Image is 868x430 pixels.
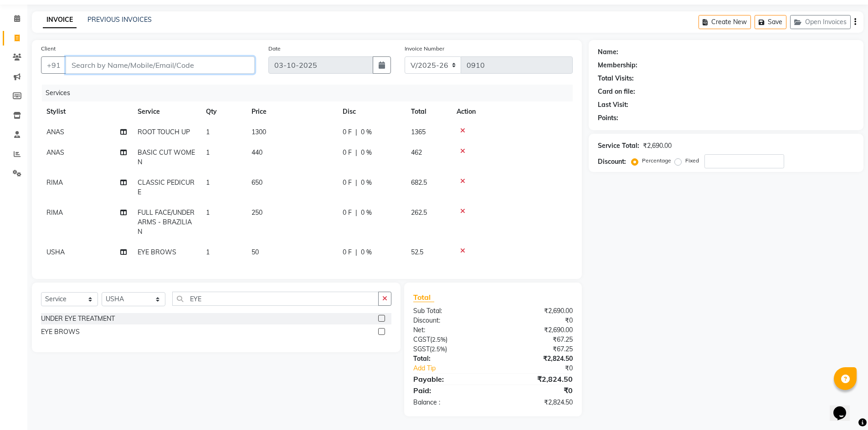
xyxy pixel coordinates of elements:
[132,101,200,122] th: Service
[355,248,357,257] span: |
[355,148,357,157] span: |
[598,47,618,57] div: Name:
[413,335,430,344] span: CGST
[406,354,493,364] div: Total:
[361,178,372,187] span: 0 %
[699,15,751,29] button: Create New
[206,208,210,217] span: 1
[406,101,451,122] th: Total
[493,335,580,344] div: ₹67.25
[685,157,699,165] label: Fixed
[206,178,210,187] span: 1
[206,148,210,157] span: 1
[598,74,634,83] div: Total Visits:
[42,85,580,101] div: Services
[41,56,67,74] button: +91
[343,148,352,157] span: 0 F
[138,148,195,166] span: BASIC CUT WOMEN
[355,178,357,187] span: |
[493,374,580,384] div: ₹2,824.50
[406,335,493,344] div: ( )
[41,327,80,337] div: EYE BROWS
[355,127,357,137] span: |
[411,128,426,136] span: 1365
[246,101,337,122] th: Price
[598,61,637,70] div: Membership:
[406,306,493,316] div: Sub Total:
[493,306,580,316] div: ₹2,690.00
[361,127,372,137] span: 0 %
[206,248,210,256] span: 1
[66,56,255,74] input: Search by Name/Mobile/Email/Code
[406,385,493,396] div: Paid:
[361,148,372,157] span: 0 %
[830,394,859,421] iframe: chat widget
[361,248,372,257] span: 0 %
[337,101,406,122] th: Disc
[598,141,639,151] div: Service Total:
[598,100,628,110] div: Last Visit:
[493,344,580,354] div: ₹67.25
[411,148,422,157] span: 462
[343,208,352,218] span: 0 F
[431,345,445,353] span: 2.5%
[46,178,63,187] span: RIMA
[406,344,493,354] div: ( )
[138,248,176,256] span: EYE BROWS
[172,292,379,306] input: Search or Scan
[411,248,423,256] span: 52.5
[138,178,195,196] span: CLASSIC PEDICURE
[598,157,626,167] div: Discount:
[206,128,210,136] span: 1
[406,364,507,373] a: Add Tip
[493,325,580,335] div: ₹2,690.00
[41,45,56,53] label: Client
[493,385,580,396] div: ₹0
[87,15,152,24] a: PREVIOUS INVOICES
[41,314,115,324] div: UNDER EYE TREATMENT
[46,128,64,136] span: ANAS
[138,208,195,236] span: FULL FACE/UNDERARMS - BRAZILIAN
[413,293,434,302] span: Total
[43,12,77,28] a: INVOICE
[406,316,493,325] div: Discount:
[411,208,427,217] span: 262.5
[493,316,580,325] div: ₹0
[413,345,430,353] span: SGST
[598,87,635,96] div: Card on file:
[41,101,132,122] th: Stylist
[46,248,65,256] span: USHA
[252,128,266,136] span: 1300
[343,248,352,257] span: 0 F
[138,128,190,136] span: ROOT TOUCH UP
[493,398,580,407] div: ₹2,824.50
[406,325,493,335] div: Net:
[46,148,64,157] span: ANAS
[343,178,352,187] span: 0 F
[200,101,246,122] th: Qty
[405,45,444,53] label: Invoice Number
[252,208,262,217] span: 250
[642,157,671,165] label: Percentage
[343,127,352,137] span: 0 F
[361,208,372,218] span: 0 %
[411,178,427,187] span: 682.5
[755,15,786,29] button: Save
[451,101,573,122] th: Action
[643,141,672,151] div: ₹2,690.00
[432,336,446,343] span: 2.5%
[406,398,493,407] div: Balance :
[252,148,262,157] span: 440
[252,248,259,256] span: 50
[493,354,580,364] div: ₹2,824.50
[252,178,262,187] span: 650
[508,364,580,373] div: ₹0
[46,208,63,217] span: RIMA
[598,113,618,123] div: Points:
[268,45,281,53] label: Date
[406,374,493,384] div: Payable:
[355,208,357,218] span: |
[790,15,851,29] button: Open Invoices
